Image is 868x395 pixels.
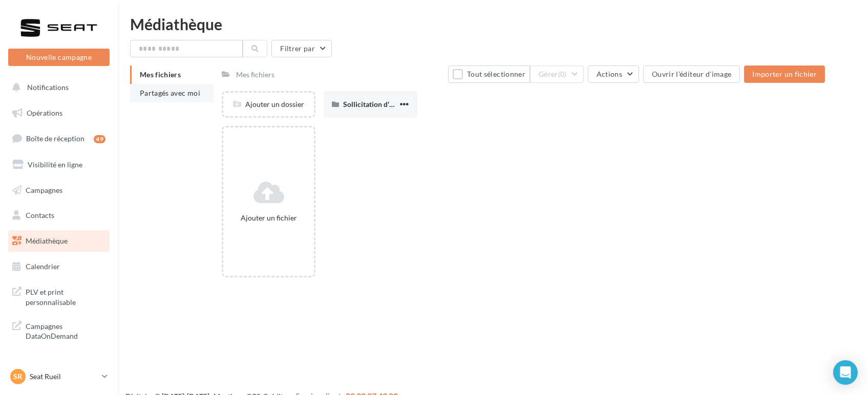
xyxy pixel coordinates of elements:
a: Campagnes [6,180,112,201]
span: Notifications [27,83,69,92]
a: Boîte de réception49 [6,127,112,149]
span: PLV et print personnalisable [26,285,105,307]
div: Médiathèque [130,16,856,32]
span: (0) [558,70,567,78]
p: Seat Rueil [30,371,98,382]
div: Open Intercom Messenger [833,360,858,385]
a: Calendrier [6,256,112,277]
a: PLV et print personnalisable [6,281,112,311]
span: Opérations [27,108,62,117]
button: Ouvrir l'éditeur d'image [643,65,740,83]
button: Notifications [6,77,108,98]
span: Visibilité en ligne [28,160,82,169]
div: Ajouter un dossier [223,99,314,109]
button: Gérer(0) [530,65,584,83]
span: Actions [597,70,622,78]
span: Sollicitation d'avis [343,100,401,108]
button: Actions [588,65,639,83]
span: Importer un fichier [752,70,817,78]
a: SR Seat Rueil [8,367,110,386]
a: Opérations [6,102,112,124]
span: Médiathèque [26,236,68,245]
div: Mes fichiers [236,70,274,80]
span: Campagnes [26,185,62,194]
button: Nouvelle campagne [8,49,110,66]
button: Importer un fichier [744,65,825,83]
div: Ajouter un fichier [227,213,310,223]
button: Filtrer par [271,40,332,57]
span: Contacts [26,211,54,220]
span: Partagés avec moi [140,89,200,97]
a: Campagnes DataOnDemand [6,315,112,345]
button: Tout sélectionner [448,65,530,83]
a: Contacts [6,205,112,226]
a: Visibilité en ligne [6,154,112,175]
div: 49 [94,135,105,143]
span: Calendrier [26,262,60,271]
span: Campagnes DataOnDemand [26,319,105,341]
a: Médiathèque [6,230,112,252]
span: Mes fichiers [140,70,181,79]
span: Boîte de réception [26,134,84,143]
span: SR [14,371,23,382]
